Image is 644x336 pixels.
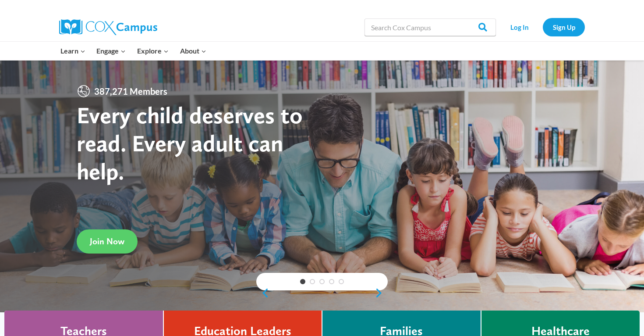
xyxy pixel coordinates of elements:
a: 4 [329,279,334,284]
a: 2 [310,279,315,284]
span: About [180,45,206,57]
span: 387,271 Members [91,84,171,98]
span: Join Now [90,236,124,247]
nav: Primary Navigation [55,42,212,60]
input: Search Cox Campus [364,18,496,36]
span: Engage [96,45,126,57]
span: Explore [137,45,169,57]
nav: Secondary Navigation [500,18,585,36]
strong: Every child deserves to read. Every adult can help. [77,101,303,185]
a: Log In [500,18,538,36]
a: Join Now [77,229,138,254]
a: 5 [339,279,344,284]
img: Cox Campus [59,19,157,35]
div: content slider buttons [256,284,388,302]
a: 3 [319,279,325,284]
span: Learn [60,45,85,57]
a: previous [256,288,269,298]
a: next [375,288,388,298]
a: Sign Up [543,18,585,36]
a: 1 [300,279,305,284]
